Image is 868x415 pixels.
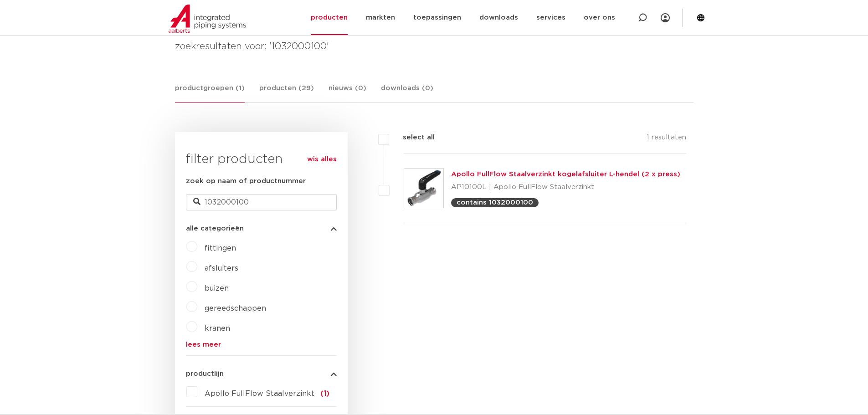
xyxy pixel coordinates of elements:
[451,171,680,178] a: Apollo FullFlow Staalverzinkt kogelafsluiter L-hendel (2 x press)
[205,305,266,312] a: gereedschappen
[329,83,366,102] a: nieuws (0)
[186,370,224,377] span: productlijn
[404,169,443,208] img: Thumbnail for Apollo FullFlow Staalverzinkt kogelafsluiter L-hendel (2 x press)
[389,132,435,143] label: select all
[205,245,236,252] a: fittingen
[186,225,244,232] span: alle categorieën
[320,390,329,397] span: (1)
[186,341,337,348] a: lees meer
[457,199,533,206] p: contains 1032000100
[186,370,337,377] button: productlijn
[381,83,433,102] a: downloads (0)
[186,150,337,169] h3: filter producten
[451,180,680,195] p: AP10100L | Apollo FullFlow Staalverzinkt
[186,176,306,187] label: zoek op naam of productnummer
[205,265,238,272] a: afsluiters
[647,132,686,146] p: 1 resultaten
[259,83,314,102] a: producten (29)
[175,39,693,54] h4: zoekresultaten voor: '1032000100'
[205,325,230,332] a: kranen
[186,194,337,210] input: zoeken
[175,83,245,103] a: productgroepen (1)
[205,285,229,292] a: buizen
[205,390,314,397] span: Apollo FullFlow Staalverzinkt
[186,225,337,232] button: alle categorieën
[307,154,337,165] a: wis alles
